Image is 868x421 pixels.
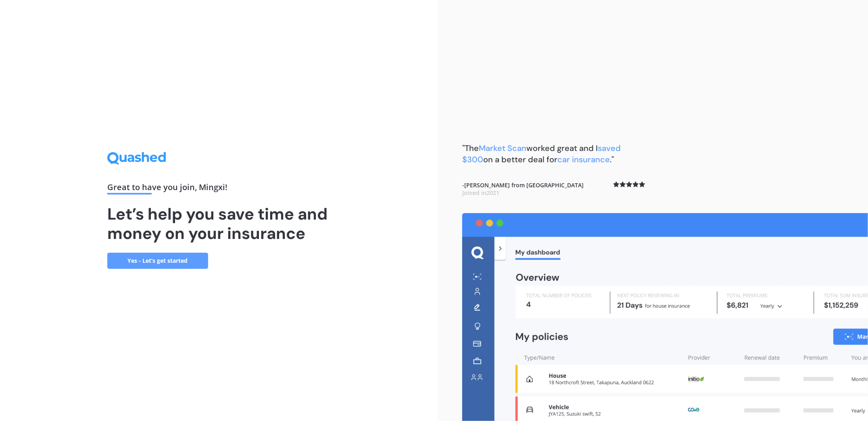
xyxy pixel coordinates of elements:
span: Market Scan [479,143,526,153]
h1: Let’s help you save time and money on your insurance [107,204,331,243]
div: Great to have you join , Mingxi ! [107,183,331,195]
b: - [PERSON_NAME] from [GEOGRAPHIC_DATA] [462,181,584,197]
span: car insurance [557,154,610,165]
img: dashboard.webp [462,213,868,421]
a: Yes - Let’s get started [107,253,208,269]
b: "The worked great and I on a better deal for ." [462,143,621,165]
span: Joined in 2021 [462,189,499,197]
span: saved $300 [462,143,621,165]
